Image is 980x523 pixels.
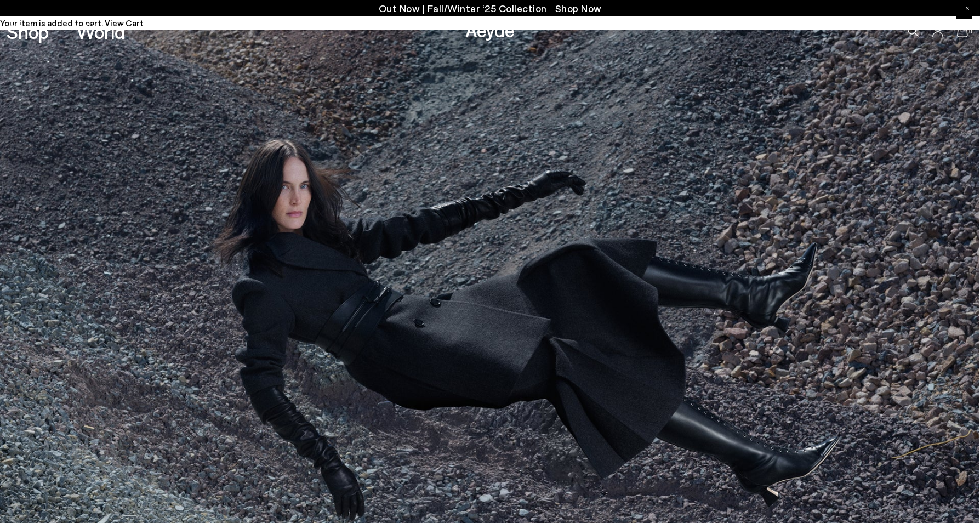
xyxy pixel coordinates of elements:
a: Aeyde [465,18,515,41]
a: Shop [7,22,49,41]
span: Navigate to /collections/new-in [555,2,602,14]
span: 0 [968,29,973,35]
a: 0 [957,25,968,37]
p: Out Now | Fall/Winter ‘25 Collection [379,2,602,15]
a: World [76,22,125,41]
